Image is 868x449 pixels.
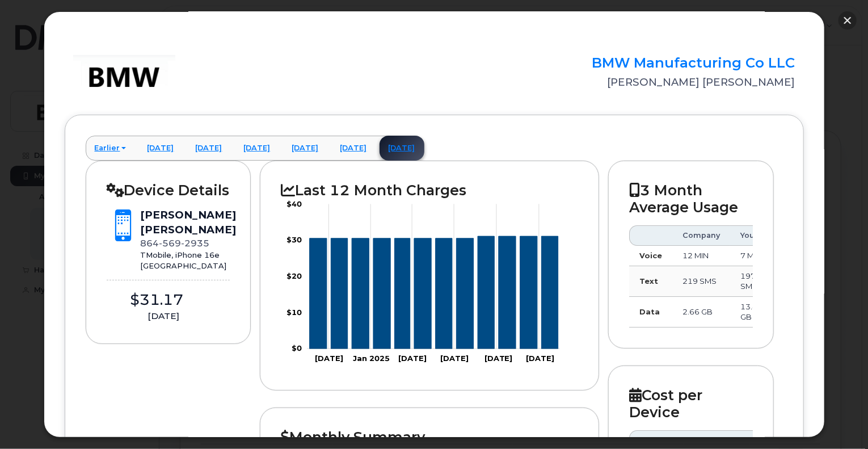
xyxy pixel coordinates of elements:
[639,276,658,286] strong: Text
[730,297,773,328] td: 13.81 GB
[141,208,237,237] div: [PERSON_NAME] [PERSON_NAME]
[672,225,730,246] th: Company
[639,307,660,316] strong: Data
[281,429,579,446] h2: Monthly Summary
[182,238,210,249] span: 2935
[398,354,427,363] tspan: [DATE]
[440,354,469,363] tspan: [DATE]
[286,199,561,363] g: Chart
[315,354,343,363] tspan: [DATE]
[286,236,302,245] tspan: $30
[107,182,230,199] h2: Device Details
[484,354,513,363] tspan: [DATE]
[107,289,207,310] div: $31.17
[672,266,730,297] td: 219 SMS
[281,182,579,199] h2: Last 12 Month Charges
[730,266,773,297] td: 1976 SMS
[286,199,302,208] tspan: $40
[526,354,554,363] tspan: [DATE]
[107,310,221,322] div: [DATE]
[292,344,302,353] tspan: $0
[639,251,662,260] strong: Voice
[141,238,210,249] span: 864
[286,308,302,317] tspan: $10
[310,237,559,350] g: Series
[730,246,773,266] td: 7 MIN
[629,182,752,216] h2: 3 Month Average Usage
[819,400,859,440] iframe: Messenger Launcher
[672,297,730,328] td: 2.66 GB
[286,272,302,281] tspan: $20
[353,354,390,363] tspan: Jan 2025
[141,250,237,271] div: TMobile, iPhone 16e [GEOGRAPHIC_DATA]
[730,225,773,246] th: You
[629,387,752,421] h2: Cost per Device
[672,246,730,266] td: 12 MIN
